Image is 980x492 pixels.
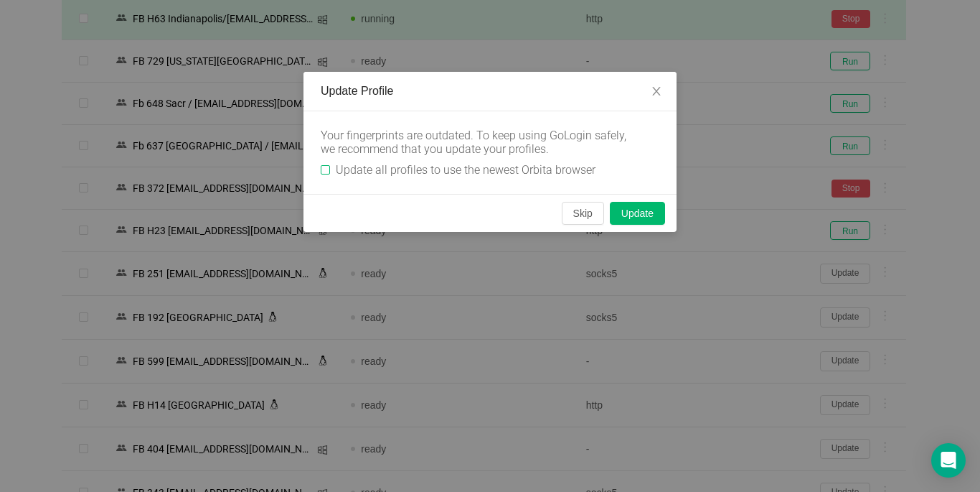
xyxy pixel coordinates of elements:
div: Open Intercom Messenger [931,443,966,478]
i: icon: close [651,85,662,97]
span: Update all profiles to use the newest Orbita browser [330,163,601,177]
button: Close [636,72,677,112]
button: Update [610,202,665,225]
div: Your fingerprints are outdated. To keep using GoLogin safely, we recommend that you update your p... [321,129,636,156]
div: Update Profile [321,83,659,99]
button: Skip [562,202,604,225]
